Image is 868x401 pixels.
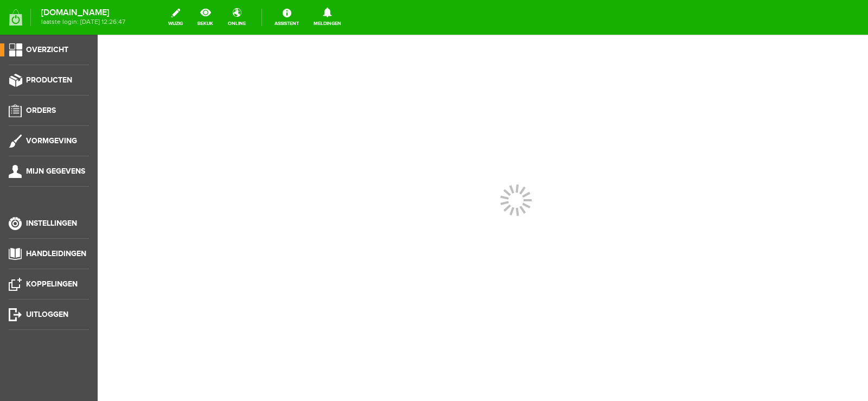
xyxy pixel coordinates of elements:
strong: [DOMAIN_NAME] [41,10,125,16]
span: Instellingen [26,219,77,228]
a: online [221,5,252,29]
a: wijzig [162,5,189,29]
span: Handleidingen [26,249,86,258]
span: Orders [26,106,56,115]
a: Meldingen [307,5,348,29]
span: Koppelingen [26,279,78,289]
span: Vormgeving [26,136,77,145]
span: Mijn gegevens [26,167,85,176]
span: laatste login: [DATE] 12:26:47 [41,19,125,25]
a: Assistent [268,5,305,29]
a: bekijk [191,5,220,29]
span: Overzicht [26,45,68,54]
span: Uitloggen [26,310,68,319]
span: Producten [26,75,72,85]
